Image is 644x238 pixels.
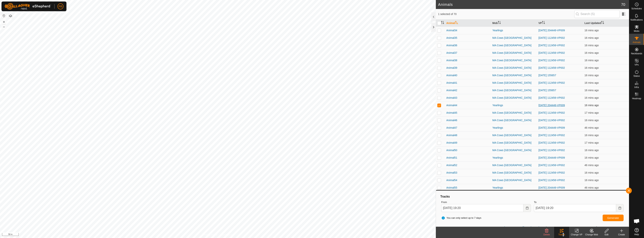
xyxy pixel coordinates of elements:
a: [DATE] 204446-VP009 [538,126,565,129]
a: [DATE] 112456-VP002 [538,149,565,152]
span: 2 Oct 2025, 7:04 pm [584,179,599,182]
a: [DATE] 204446-VP009 [538,156,565,159]
div: Tracks [440,194,625,199]
span: 2 Oct 2025, 6:34 pm [584,186,599,189]
p-sorticon: Activate to sort [455,22,458,25]
a: [DATE] 112456-VP002 [538,36,565,39]
span: Schedules [631,7,642,10]
span: 2 Oct 2025, 7:03 pm [584,44,599,47]
a: [DATE] 112456-VP002 [538,96,565,99]
span: Animal54 [446,178,457,182]
span: Animal37 [446,51,457,55]
div: Open chat [631,216,642,227]
div: Yearlings [492,103,535,107]
div: MA Cows [GEOGRAPHIC_DATA] [492,36,535,40]
span: Animal42 [446,88,457,92]
span: Animal52 [446,163,457,167]
label: From [441,200,531,204]
span: Animal53 [446,171,457,175]
a: [DATE] 155657 [538,74,556,77]
span: 2 Oct 2025, 7:03 pm [584,111,599,114]
button: Choose Date [616,204,624,212]
div: MA Cows [GEOGRAPHIC_DATA] [492,58,535,62]
span: 2 Oct 2025, 7:04 pm [584,104,599,107]
a: [DATE] 112456-VP002 [538,141,565,144]
div: MA Cows [GEOGRAPHIC_DATA] [492,81,535,85]
div: MA Cows [GEOGRAPHIC_DATA] [492,118,535,122]
p-sorticon: Activate to sort [498,22,501,25]
div: MA Cows [GEOGRAPHIC_DATA] [492,96,535,100]
span: Animal34 [446,28,457,32]
a: [DATE] 112456-VP002 [538,44,565,47]
div: Edit [599,233,614,236]
img: Gallagher Logo [4,3,51,10]
div: MA Cows [GEOGRAPHIC_DATA] [492,111,535,115]
th: Animal [445,19,491,27]
span: Help [634,233,639,236]
button: + [2,20,6,24]
a: [DATE] 112456-VP002 [538,81,565,84]
div: Change Mob [584,233,599,236]
span: 2 Oct 2025, 7:04 pm [584,29,599,32]
button: Map Layers [8,14,13,18]
span: Notifications [631,19,643,21]
a: [DATE] 112456-VP002 [538,59,565,62]
a: [DATE] 155657 [538,89,556,92]
div: Yearlings [492,126,535,130]
span: Animal51 [446,156,457,160]
span: Infra [634,86,639,88]
a: [DATE] 112456-VP002 [538,134,565,137]
div: MA Cows [GEOGRAPHIC_DATA] [492,148,535,152]
span: You can only select up to 7 days [441,216,481,220]
div: Create [614,233,629,236]
span: Animal55 [446,186,457,190]
span: Mobs [634,30,639,32]
span: Animal38 [446,58,457,62]
div: MA Cows [GEOGRAPHIC_DATA] [492,141,535,145]
h2: Animals [438,2,621,7]
a: [DATE] 112456-VP002 [538,51,565,54]
a: [DATE] 112456-VP002 [538,179,565,182]
a: [DATE] 112456-VP002 [538,171,565,174]
p-sorticon: Activate to sort [441,22,444,25]
span: 2 Oct 2025, 7:04 pm [584,51,599,54]
div: MA Cows [GEOGRAPHIC_DATA] [492,88,535,92]
span: 2 Oct 2025, 6:34 pm [584,126,599,129]
span: 2 Oct 2025, 7:03 pm [584,156,599,159]
span: 1 selected of 70 [438,12,574,16]
div: MA Cows [GEOGRAPHIC_DATA] [492,51,535,55]
label: To [534,200,624,204]
a: [DATE] 204446-VP009 [538,29,565,32]
span: Generate [607,216,619,219]
div: MA Cows [GEOGRAPHIC_DATA] [492,163,535,167]
a: [DATE] 204446-VP009 [538,104,565,107]
a: [DATE] 112456-VP002 [538,164,565,167]
span: Animal46 [446,118,457,122]
span: RB [59,4,62,8]
span: 2 Oct 2025, 7:04 pm [584,74,599,77]
span: Animal49 [446,141,457,145]
span: Animal41 [446,81,457,85]
p-sorticon: Activate to sort [601,22,604,25]
th: VP [537,19,583,27]
a: Privacy Policy [203,233,217,237]
th: Mob [491,19,537,27]
span: Animal45 [446,111,457,115]
span: 2 Oct 2025, 7:04 pm [584,171,599,174]
a: [DATE] 112456-VP002 [538,119,565,122]
span: Status [633,75,640,77]
a: [DATE] 112456-VP002 [538,66,565,69]
span: Animal50 [446,148,457,152]
a: Help [629,227,644,237]
span: 2 Oct 2025, 6:33 pm [584,164,599,167]
div: Yearlings [492,156,535,160]
a: [DATE] 155657 [538,224,556,227]
button: – [2,25,6,29]
span: Animal48 [446,133,457,137]
div: MA Cows [GEOGRAPHIC_DATA] [492,133,535,137]
div: Change VP [569,233,584,236]
button: Reset Map [2,13,6,18]
div: MA Cows [GEOGRAPHIC_DATA] [492,171,535,175]
div: MA Cows [GEOGRAPHIC_DATA] [492,66,535,70]
span: 2 Oct 2025, 7:04 pm [584,96,599,99]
